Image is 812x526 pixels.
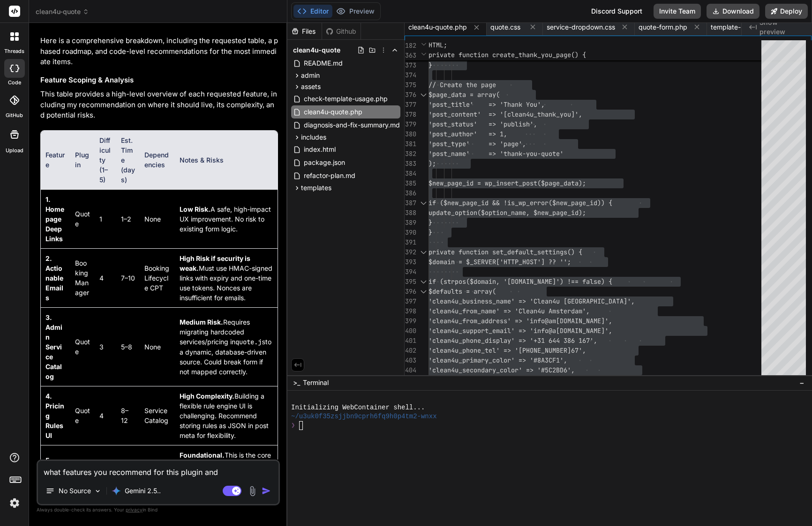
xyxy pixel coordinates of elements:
span: ') !== false) { [556,277,612,286]
p: This table provides a high-level overview of each requested feature, including my recommendation ... [40,89,278,121]
span: index.html [303,144,337,155]
span: − [799,378,804,387]
span: private function set_default_settings() { [429,248,582,256]
span: README.md [303,58,344,69]
td: Quote [70,189,95,248]
span: ~/u3uk0f35zsjjbn9cprh6fq9h0p4tm2-wnxx [291,412,436,421]
button: Preview [332,5,378,18]
span: Initializing WebContainer shell... [291,403,425,412]
div: 393 [405,257,416,267]
span: private function create_thank_you_page() { [429,51,586,59]
div: 398 [405,306,416,316]
div: 380 [405,129,416,139]
div: 404 [405,365,416,375]
span: ]', [571,110,582,119]
span: assets [301,82,321,91]
td: None [140,189,175,248]
span: _id)) { [586,199,612,207]
span: 'clean4u_phone_tel' => '[PHONE_NUMBER] [429,346,571,355]
span: quote-form.php [639,22,687,32]
code: quote.js [235,338,265,346]
span: clean4u-quote [36,7,89,16]
div: 397 [405,296,416,306]
td: 8–12 [116,386,140,445]
th: Est. Time (days) [116,131,140,190]
td: Building a flexible rule engine UI is challenging. Recommend storing rules as JSON in post meta f... [175,386,278,445]
span: 'post_title' => 'Thank You', [429,100,545,109]
span: 'post_content' => '[clean4u_thank_you [429,110,571,119]
strong: 2. Actionable Emails [45,254,65,302]
strong: Medium Risk. [180,318,223,326]
span: service-dropdown.css [547,22,615,32]
strong: High Risk if security is weak. [180,254,252,272]
p: Gemini 2.5.. [125,486,161,496]
span: Show preview [759,18,804,37]
span: check-template-usage.php [303,93,389,104]
div: 400 [405,326,416,336]
td: A safe, high-impact UX improvement. No risk to existing form logic. [175,189,278,248]
span: clean4u-quote [293,45,340,55]
td: 3 [95,445,116,514]
span: 'clean4u_support_email' => 'info@a [429,326,556,335]
td: 7–10 [116,248,140,307]
div: 387 [405,198,416,208]
td: 4 [95,248,116,307]
span: includes [301,133,326,142]
span: template-loader.php [711,22,774,32]
strong: High Complexity. [180,392,234,400]
span: $domain = $_SERVER['HTTP_HOST'] ?? ''; [429,258,571,266]
span: admin [301,71,320,80]
span: 'clean4u_secondary_color' => '#5C2 [429,366,556,374]
textarea: what features you recommend for this plugin and [38,461,278,478]
span: 'post_author' => 1, [429,130,507,138]
td: 1 [95,189,116,248]
button: − [797,375,806,390]
span: 182 [405,41,416,51]
strong: 1. Homepage Deep Links [45,195,64,243]
strong: 4. Pricing Rules UI [45,392,65,439]
span: Terminal [303,378,329,387]
div: Click to collapse the range. [417,287,429,296]
img: icon [262,486,271,496]
div: 375 [405,80,416,90]
td: Booking Lifecycle CPT [140,248,175,307]
td: Booking Manager [70,445,95,514]
span: 'clean4u_business_name' => 'Clean4 [429,297,556,305]
p: Always double-check its answers. Your in Bind [37,505,280,514]
strong: 5. Booking Lifecycle [45,456,65,504]
span: } [429,218,432,227]
div: 392 [405,247,416,257]
span: >_ [293,378,300,387]
td: Service Catalog [140,386,175,445]
td: 5–8 [116,307,140,386]
span: 'post_type' => 'page', [429,140,526,148]
div: 376 [405,90,416,100]
div: 390 [405,228,416,237]
span: privacy [126,507,143,512]
div: 373 [405,60,416,70]
div: Click to collapse the range. [417,198,429,208]
td: Quote [70,307,95,386]
span: BD6', [556,366,575,374]
strong: 3. Admin Service Catalog [45,313,62,380]
div: 382 [405,149,416,159]
label: GitHub [6,111,23,119]
div: Click to collapse the range. [417,247,429,257]
div: 381 [405,139,416,149]
span: package.json [303,157,346,168]
div: Discord Support [586,4,648,19]
td: Booking Manager [70,248,95,307]
td: 5–7 [116,445,140,514]
div: 374 [405,70,416,80]
span: 'clean4u_from_name' => 'Clean4u Am [429,307,556,315]
div: 388 [405,208,416,218]
p: No Source [59,486,91,496]
strong: Low Risk. [180,205,211,213]
span: ); [429,159,436,168]
span: clean4u-quote.php [303,106,363,118]
span: [DOMAIN_NAME]', [556,326,612,335]
label: code [8,79,21,87]
button: Editor [293,5,332,18]
span: quote.css [490,22,520,32]
button: Deploy [765,4,808,19]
